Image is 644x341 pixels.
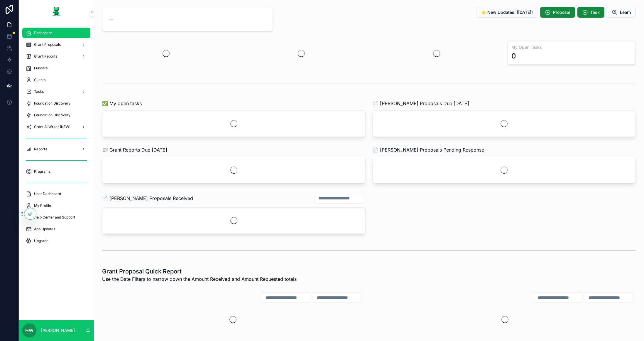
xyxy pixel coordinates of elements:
button: ⭐ New Updates! ([DATE]) [476,7,538,18]
span: ⭐ New Updates! ([DATE]) [481,9,533,15]
span: Foundation Discovery [34,113,70,117]
span: 📄 [PERSON_NAME] Proposals Due [DATE] [373,100,469,107]
a: Help Center and Support [22,212,90,223]
a: Grant Reports [22,51,90,62]
span: App Updates [34,227,55,231]
img: App logo [52,7,61,16]
a: Funders [22,63,90,73]
span: Use the Date Filters to narrow down the Amount Received and Amount Requested totals [102,276,297,283]
a: App Updates [22,224,90,234]
a: Foundation Discovery [22,98,90,109]
a: Grant AI Writer (NEW) [22,122,90,132]
span: Help Center and Support [34,215,75,220]
span: Grant Proposals [34,42,61,47]
span: HW [25,327,33,334]
span: Upgrade [34,238,48,243]
span: My Profile [34,203,51,208]
button: Proposal [540,7,575,18]
button: Learn [607,7,636,18]
a: Reports [22,144,90,154]
a: Grant Proposals [22,39,90,50]
span: Proposal [553,9,570,15]
span: Foundation Discovery [34,101,70,106]
span: Funders [34,66,48,70]
div: 0 [511,51,516,61]
span: Tasks [34,89,44,94]
a: Tasks [22,86,90,97]
span: Reports [34,147,47,152]
div: scrollable content [19,23,94,254]
p: [PERSON_NAME] [41,327,75,333]
span: ✅ My open tasks [102,100,142,107]
span: Grant Reports [34,54,57,59]
span: Dashboard [34,31,52,35]
span: Grant AI Writer (NEW) [34,125,70,129]
span: Learn [620,9,631,15]
span: User Dashboard [34,192,61,196]
a: Dashboard [22,28,90,38]
a: Upgrade [22,236,90,246]
h1: Grant Proposal Quick Report [102,267,297,276]
span: -- [109,16,113,22]
button: Task [577,7,604,18]
span: 📄 [PERSON_NAME] Proposals Received [102,195,193,202]
span: Task [590,9,600,15]
a: Clients [22,75,90,85]
span: Clients [34,78,45,82]
h3: My Open Tasks [511,44,632,50]
a: My Profile [22,200,90,211]
span: 📄 [PERSON_NAME] Proposals Pending Response [373,146,484,153]
a: Foundation Discovery [22,110,90,120]
span: Programs [34,169,50,174]
a: Programs [22,166,90,177]
a: User Dashboard [22,189,90,199]
span: 📰 Grant Reports Due [DATE] [102,146,167,153]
